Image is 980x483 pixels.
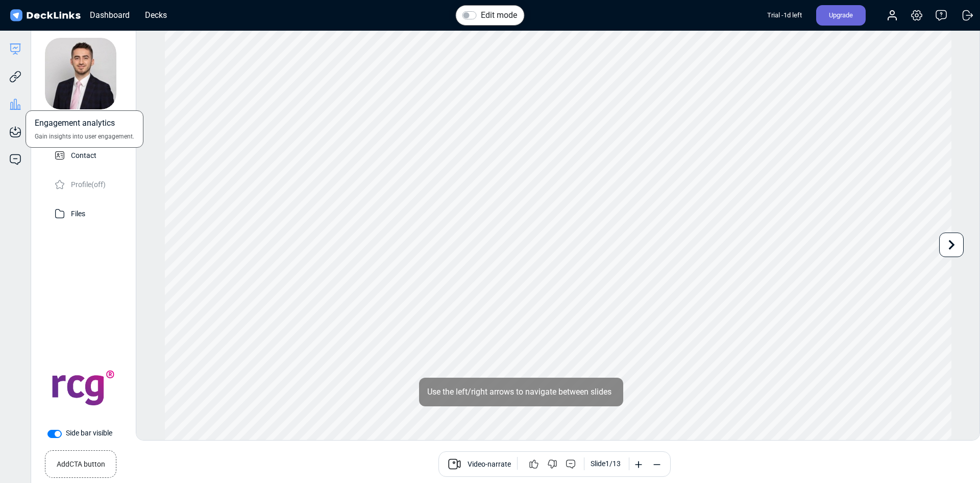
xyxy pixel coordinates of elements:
[767,5,802,26] div: Trial - 1 d left
[35,132,134,141] span: Gain insights into user engagement.
[85,9,135,21] div: Dashboard
[8,8,82,23] img: DeckLinks
[71,148,96,161] p: Contact
[45,38,116,109] img: avatar
[71,177,106,190] p: Profile (off)
[35,117,115,132] span: Engagement analytics
[66,428,112,439] label: Side bar visible
[419,378,623,406] div: Use the left/right arrows to navigate between slides
[481,9,517,21] label: Edit mode
[816,5,866,26] div: Upgrade
[140,9,172,21] div: Decks
[591,458,621,469] div: Slide 1 / 13
[44,352,116,424] img: Company Banner
[71,206,85,219] p: Files
[468,459,511,471] span: Video-narrate
[57,455,105,470] small: Add CTA button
